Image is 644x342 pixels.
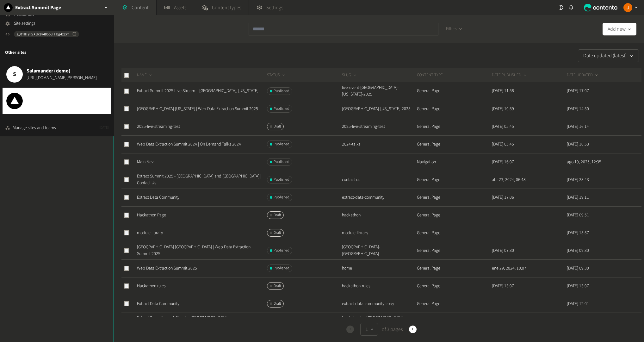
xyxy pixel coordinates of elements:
button: Date updated (latest) [578,49,639,62]
a: Web Data Extraction Summit 2024 | On Demand Talks 2024 [137,141,241,147]
td: contact-us [342,171,417,189]
button: SSalamander (demo)[URL][DOMAIN_NAME][PERSON_NAME] [3,61,111,88]
a: 2025-live-streaming-test [137,123,180,130]
a: Extract Summit 2025 Live Stream – [GEOGRAPHIC_DATA], [US_STATE] [137,88,258,94]
td: General Page [417,224,492,242]
time: [DATE] 15:57 [567,230,589,236]
span: Published [274,159,289,165]
a: [GEOGRAPHIC_DATA] [GEOGRAPHIC_DATA] | Web Data Extraction Summit 2025 [137,244,251,257]
button: STATUS [267,72,286,78]
th: CONTENT TYPE [417,68,492,82]
time: ene 29, 2024, 10:07 [492,265,526,271]
span: Content types [212,4,241,11]
span: Draft [274,124,281,129]
button: DATE UPDATED [567,72,599,78]
div: Manage sites and teams [13,125,56,131]
td: General Page [417,295,492,313]
span: S [6,70,23,78]
span: Salamander (demo) [27,67,97,75]
span: of 3 pages [381,326,403,333]
time: [DATE] 14:30 [567,106,589,112]
time: [DATE] 09:51 [567,212,589,218]
span: Draft [274,212,281,218]
time: [DATE] 16:07 [492,159,514,165]
span: Draft [274,301,281,307]
td: General Page [417,135,492,153]
time: ago 19, 2025, 12:35 [567,159,601,165]
td: [GEOGRAPHIC_DATA]-[US_STATE]-2025 [342,100,417,118]
time: [DATE] 17:06 [492,194,514,201]
td: module-library [342,224,417,242]
time: [DATE] 10:53 [567,141,589,147]
time: [DATE] 19:11 [567,194,589,201]
td: General Page [417,189,492,206]
img: Extract Summit Page [4,3,13,12]
a: Site settings [5,20,35,27]
a: Manage sites and teams [5,125,56,131]
td: General Page [417,82,492,100]
a: Hackathon Page [137,212,166,218]
td: [GEOGRAPHIC_DATA]-[GEOGRAPHIC_DATA] [342,242,417,259]
td: local-chapter-[GEOGRAPHIC_DATA]-[GEOGRAPHIC_DATA] [342,313,417,330]
time: [DATE] 17:07 [567,88,589,94]
a: Extract Data Community [137,194,179,201]
time: [DATE] 13:07 [492,283,514,289]
span: Site settings [14,20,35,27]
time: [DATE] 07:30 [492,247,514,254]
time: [DATE] 12:01 [567,301,589,307]
td: General Page [417,277,492,295]
img: Zyte [6,93,23,109]
time: [DATE] 23:43 [567,177,589,183]
td: home [342,259,417,277]
span: Published [274,177,289,183]
span: [DATE] [99,125,109,131]
span: Published [274,106,289,112]
td: Navigation [417,153,492,171]
button: Filters [441,23,468,35]
a: [GEOGRAPHIC_DATA] [US_STATE] | Web Data Extraction Summit 2025 [137,106,258,112]
a: Web Data Extraction Summit 2025 [137,265,197,271]
td: hackathon [342,206,417,224]
span: [URL][DOMAIN_NAME] [27,101,66,108]
time: [DATE] 10:59 [492,106,514,112]
td: 2024-talks [342,135,417,153]
span: Published [274,195,289,200]
span: Filters [446,26,457,32]
time: [DATE] 09:30 [567,265,589,271]
td: General Page [417,100,492,118]
td: General Page [417,206,492,224]
a: Extract Summit Local-Chapter [GEOGRAPHIC_DATA] [GEOGRAPHIC_DATA] [137,315,227,328]
h2: Extract Summit Page [15,4,61,11]
td: General Page [417,259,492,277]
a: Hackathon rules [137,283,166,289]
time: [DATE] 09:30 [567,247,589,254]
a: Extract Summit 2025 - [GEOGRAPHIC_DATA] and [GEOGRAPHIC_DATA] | Contact Us [137,173,261,186]
td: live-event-[GEOGRAPHIC_DATA]-[US_STATE]-2025 [342,82,417,100]
button: ZyteZyte[URL][DOMAIN_NAME] [3,88,111,114]
td: General Page [417,118,492,135]
div: Other sites [3,44,111,61]
time: abr 23, 2024, 06:48 [492,177,526,183]
button: DATE PUBLISHED [492,72,528,78]
span: s_01HTyR7X3R2y485p3HHDg4xzVj [16,31,70,37]
span: Zyte [27,94,66,101]
time: [DATE] 16:14 [567,123,589,130]
span: Published [274,88,289,94]
button: 1 [360,323,378,336]
a: Main Nav [137,159,153,165]
time: [DATE] 11:58 [492,88,514,94]
time: [DATE] 13:07 [567,283,589,289]
td: General Page [417,242,492,259]
span: Draft [274,283,281,289]
td: General Page [417,313,492,330]
a: Extract Data Community [137,301,179,307]
span: Published [274,265,289,271]
span: Settings [266,4,283,11]
td: General Page [417,171,492,189]
time: [DATE] 05:45 [492,141,514,147]
td: hackathon-rules [342,277,417,295]
td: extract-data-community [342,189,417,206]
span: [URL][DOMAIN_NAME][PERSON_NAME] [27,75,97,81]
button: SLUG [342,72,357,78]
